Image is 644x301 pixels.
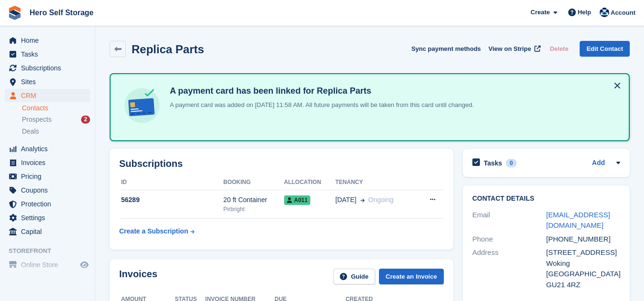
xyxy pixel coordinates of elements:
div: Address [472,247,546,290]
div: Woking [546,258,620,269]
a: View on Stripe [485,41,542,57]
span: Analytics [21,142,78,155]
img: stora-icon-8386f47178a22dfd0bd8f6a31ec36ba5ce8667c1dd55bd0f319d3a0aa187defe.svg [8,6,22,20]
a: menu [5,142,90,155]
span: Protection [21,197,78,211]
a: [EMAIL_ADDRESS][DOMAIN_NAME] [546,211,610,230]
span: Deals [22,127,39,136]
span: Settings [21,211,78,224]
th: ID [119,175,224,190]
h2: Subscriptions [119,158,444,169]
div: [GEOGRAPHIC_DATA] [546,269,620,280]
div: Phone [472,234,546,245]
th: Booking [224,175,284,190]
div: [STREET_ADDRESS] [546,247,620,258]
a: Create an Invoice [379,269,444,284]
h4: A payment card has been linked for Replica Parts [166,86,474,97]
span: Account [611,8,635,18]
a: menu [5,197,90,211]
a: Edit Contact [580,41,630,57]
img: card-linked-ebf98d0992dc2aeb22e95c0e3c79077019eb2392cfd83c6a337811c24bc77127.svg [122,86,162,126]
a: Hero Self Storage [26,5,97,20]
span: Tasks [21,48,78,61]
th: Allocation [284,175,336,190]
a: menu [5,184,90,197]
div: 0 [506,159,517,167]
span: View on Stripe [489,44,531,54]
span: Capital [21,225,78,238]
a: Preview store [79,259,90,271]
span: Pricing [21,170,78,183]
div: 56289 [119,195,224,205]
span: Home [21,34,78,47]
a: menu [5,211,90,224]
a: menu [5,170,90,183]
h2: Tasks [484,159,502,167]
div: 2 [81,116,90,124]
a: menu [5,34,90,47]
span: CRM [21,89,78,102]
th: Tenancy [336,175,416,190]
button: Sync payment methods [411,41,481,57]
button: Delete [546,41,572,57]
h2: Invoices [119,269,157,284]
span: Storefront [9,246,95,256]
h2: Contact Details [472,195,620,203]
a: Deals [22,126,90,136]
span: Create [531,8,550,17]
a: menu [5,258,90,272]
p: A payment card was added on [DATE] 11:58 AM. All future payments will be taken from this card unt... [166,100,474,110]
h2: Replica Parts [132,43,204,56]
span: Prospects [22,115,51,124]
a: Create a Subscription [119,223,194,240]
span: Invoices [21,156,78,169]
a: Guide [333,269,375,284]
a: menu [5,225,90,238]
div: 20 ft Container [224,195,284,205]
span: Subscriptions [21,61,78,75]
span: Ongoing [368,196,394,204]
span: [DATE] [336,195,357,205]
a: menu [5,156,90,169]
a: menu [5,61,90,75]
img: Holly Budge [600,8,609,17]
a: menu [5,48,90,61]
a: Prospects 2 [22,115,90,125]
div: GU21 4RZ [546,280,620,291]
span: Sites [21,75,78,88]
span: Online Store [21,258,78,272]
a: Add [592,158,605,169]
a: Contacts [22,104,90,113]
div: Pirbright [224,205,284,214]
span: Coupons [21,184,78,197]
span: A011 [284,195,311,205]
a: menu [5,75,90,88]
div: Create a Subscription [119,226,188,236]
div: Email [472,210,546,231]
div: [PHONE_NUMBER] [546,234,620,245]
a: menu [5,89,90,102]
span: Help [578,8,591,17]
